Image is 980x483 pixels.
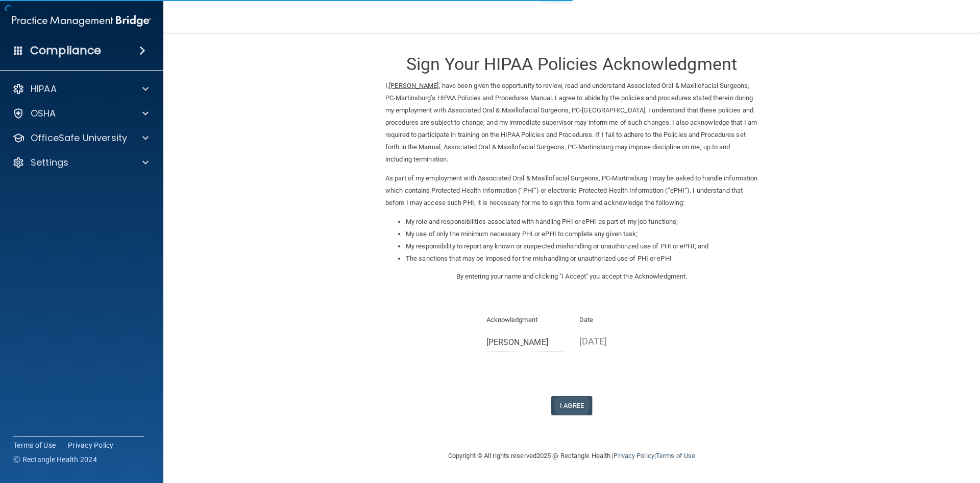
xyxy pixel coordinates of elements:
[13,440,56,450] a: Terms of Use
[486,314,565,326] p: Acknowledgment
[579,314,657,326] p: Date
[12,156,149,169] a: Settings
[31,107,56,120] p: OSHA
[406,228,758,240] li: My use of only the minimum necessary PHI or ePHI to complete any given task;
[68,440,114,450] a: Privacy Policy
[614,452,654,459] a: Privacy Policy
[551,396,592,415] button: I Agree
[385,172,758,209] p: As part of my employment with Associated Oral & Maxillofacial Surgeons, PC-Martinsburg I may be a...
[31,156,68,169] p: Settings
[406,216,758,228] li: My role and responsibilities associated with handling PHI or ePHI as part of my job functions;
[12,107,149,120] a: OSHA
[406,240,758,252] li: My responsibility to report any known or suspected mishandling or unauthorized use of PHI or ePHI...
[31,132,127,144] p: OfficeSafe University
[579,333,657,350] p: [DATE]
[385,270,758,283] p: By entering your name and clicking "I Accept" you accept the Acknowledgment.
[30,43,101,58] h4: Compliance
[656,452,695,459] a: Terms of Use
[389,82,438,89] ins: [PERSON_NAME]
[12,83,149,95] a: HIPAA
[385,440,758,472] div: Copyright © All rights reserved 2025 @ Rectangle Health | |
[31,83,57,95] p: HIPAA
[385,55,758,74] h3: Sign Your HIPAA Policies Acknowledgment
[12,11,151,31] img: PMB logo
[12,132,149,144] a: OfficeSafe University
[385,80,758,166] p: I, , have been given the opportunity to review, read and understand Associated Oral & Maxillofaci...
[486,333,565,352] input: Full Name
[406,252,758,265] li: The sanctions that may be imposed for the mishandling or unauthorized use of PHI or ePHI
[13,454,97,465] span: Ⓒ Rectangle Health 2024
